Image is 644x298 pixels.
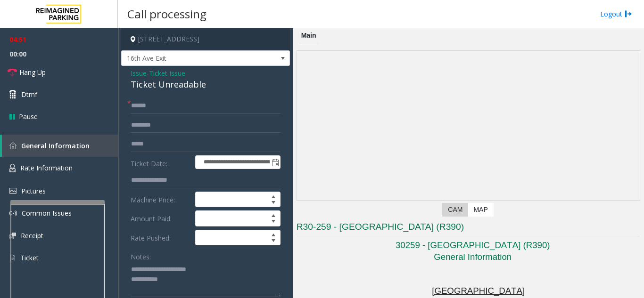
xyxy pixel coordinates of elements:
span: Dtmf [21,89,37,99]
label: Rate Pushed: [128,230,193,246]
span: Decrease value [267,218,280,226]
span: Ticket Issue [149,68,185,78]
label: Machine Price: [128,192,193,208]
img: 'icon' [9,142,17,149]
span: Increase value [267,192,280,200]
img: 'icon' [9,254,16,262]
h3: R30-259 - [GEOGRAPHIC_DATA] (R390) [297,221,640,236]
span: Increase value [267,230,280,238]
img: 'icon' [9,209,17,217]
label: Map [468,203,493,217]
span: Pictures [21,186,46,195]
label: Ticket Date: [128,155,193,169]
span: Hang Up [19,67,46,77]
img: 'icon' [9,188,17,194]
span: Rate Information [20,163,73,172]
span: Toggle popup [270,156,280,169]
img: logout [625,9,632,19]
span: General Information [21,141,90,150]
a: Logout [600,9,632,19]
h4: [STREET_ADDRESS] [121,28,290,50]
span: 30259 - [GEOGRAPHIC_DATA] (R390) [396,240,550,250]
img: 'icon' [9,164,16,172]
span: [GEOGRAPHIC_DATA] [432,286,525,296]
span: Increase value [267,211,280,218]
span: General Information [434,252,512,262]
span: - [147,69,185,78]
span: Decrease value [267,238,280,245]
img: camera [297,51,640,200]
label: Notes: [131,249,151,262]
a: General Information [2,135,118,157]
img: 'icon' [9,233,16,239]
h3: Call processing [123,2,211,25]
label: CAM [442,203,468,217]
div: Main [299,28,319,43]
span: Decrease value [267,200,280,207]
span: Issue [131,68,147,78]
div: Ticket Unreadable [131,78,281,91]
label: Amount Paid: [128,210,193,226]
span: 16th Ave Exit [122,51,256,66]
span: Pause [19,112,38,121]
